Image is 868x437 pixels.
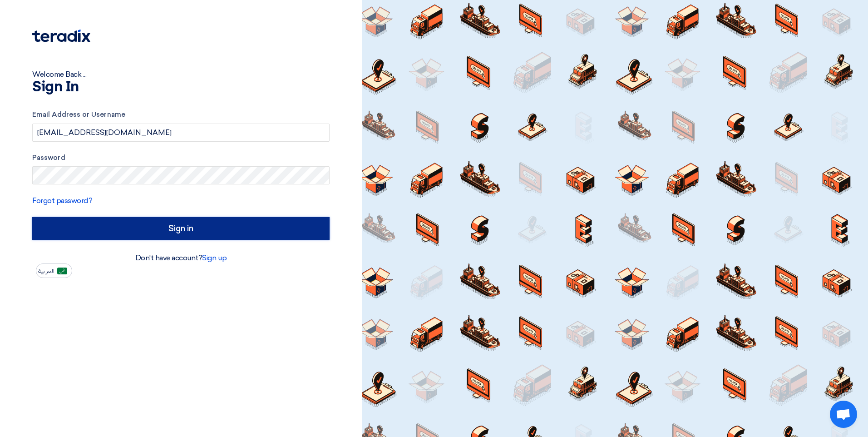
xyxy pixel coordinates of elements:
[32,124,330,142] input: Enter your business email or username
[57,268,67,274] img: ar-AR.png
[202,253,227,262] a: Sign up
[32,253,330,263] div: Don't have account?
[32,153,330,163] label: Password
[38,268,54,274] span: العربية
[32,109,330,120] label: Email Address or Username
[32,80,330,94] h1: Sign In
[36,263,72,278] button: العربية
[32,30,90,42] img: Teradix logo
[830,401,857,428] a: Open chat
[32,69,330,80] div: Welcome Back ...
[32,196,92,205] a: Forgot password?
[32,217,330,240] input: Sign in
